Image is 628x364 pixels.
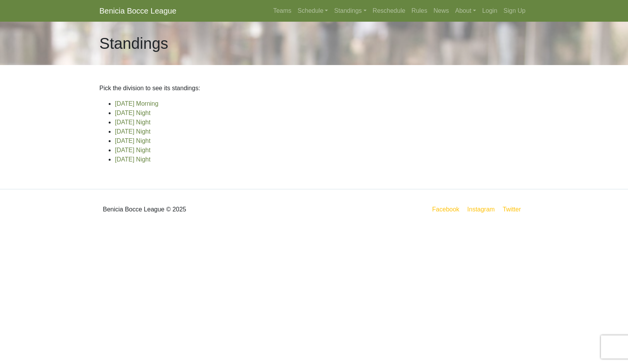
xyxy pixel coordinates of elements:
[431,204,461,214] a: Facebook
[99,34,168,53] h1: Standings
[500,3,529,19] a: Sign Up
[115,147,150,153] a: [DATE] Night
[479,3,500,19] a: Login
[115,156,150,163] a: [DATE] Night
[370,3,409,19] a: Reschedule
[501,204,527,214] a: Twitter
[115,119,150,125] a: [DATE] Night
[270,3,294,19] a: Teams
[408,3,430,19] a: Rules
[115,110,150,116] a: [DATE] Night
[466,204,496,214] a: Instagram
[99,3,176,19] a: Benicia Bocce League
[94,196,314,223] div: Benicia Bocce League © 2025
[115,100,159,107] a: [DATE] Morning
[115,137,150,144] a: [DATE] Night
[331,3,369,19] a: Standings
[295,3,331,19] a: Schedule
[452,3,479,19] a: About
[430,3,452,19] a: News
[115,128,150,135] a: [DATE] Night
[99,84,529,93] p: Pick the division to see its standings:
